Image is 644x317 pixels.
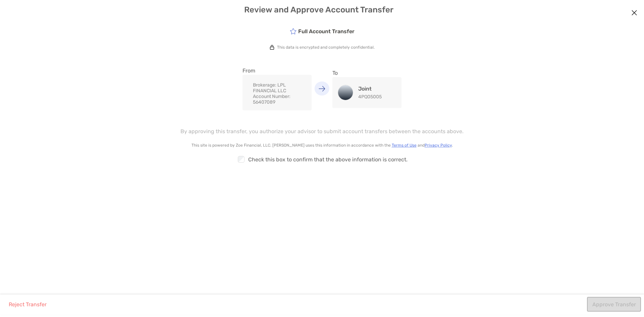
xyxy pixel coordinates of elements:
p: This data is encrypted and completely confidential. [277,45,375,50]
p: 4PQ05005 [358,94,382,100]
h4: Review and Approve Account Transfer [6,5,638,14]
img: icon lock [270,45,274,50]
p: From [243,66,312,75]
a: Privacy Policy [425,143,452,148]
h5: Full Account Transfer [290,28,355,35]
a: Terms of Use [392,143,417,148]
p: This site is powered by Zoe Financial, LLC. [PERSON_NAME] uses this information in accordance wit... [101,143,543,148]
img: Joint [338,85,353,100]
p: LPL FINANCIAL LLC [253,82,306,94]
div: Check this box to confirm that the above information is correct. [101,152,543,167]
p: To [332,69,401,77]
p: By approving this transfer, you authorize your advisor to submit account transfers between the ac... [180,127,464,136]
button: Reject Transfer [3,297,52,312]
button: Close modal [629,8,639,18]
span: Account Number: [253,94,290,99]
h4: Joint [358,86,382,92]
img: Icon arrow [319,86,325,91]
p: 56407089 [253,94,306,105]
span: Brokerage: [253,82,276,88]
